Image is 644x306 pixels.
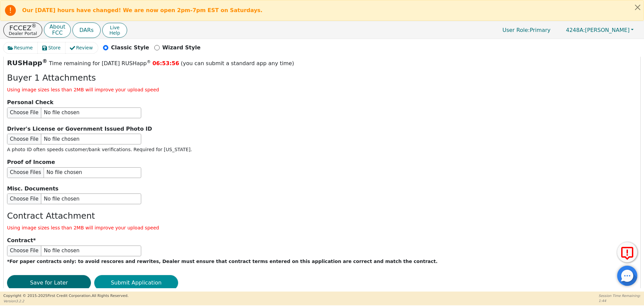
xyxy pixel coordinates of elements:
button: Save for Later [7,275,91,291]
p: Using image sizes less than 2MB will improve your upload speed [7,86,637,93]
button: Report Error to FCC [617,242,637,262]
span: Time remaining for [DATE] RUSHapp [49,60,151,67]
p: Personal Check [7,98,637,106]
span: All Rights Reserved. [92,294,128,298]
b: Our [DATE] hours have changed! We are now open 2pm-7pm EST on Saturdays. [22,7,263,13]
span: User Role : [502,27,530,33]
button: Resume [3,42,38,53]
span: 06:53:56 [152,60,179,67]
p: Classic Style [111,44,149,52]
span: (you can submit a standard app any time) [181,60,294,67]
sup: ® [32,23,37,29]
button: FCCEZ®Dealer Portal [3,23,42,38]
p: Dealer Portal [9,31,37,36]
span: [PERSON_NAME] [566,27,630,33]
sup: ® [42,58,47,64]
span: For paper contracts only: to avoid rescores and rewrites, Dealer must ensure that contract terms ... [9,259,437,264]
sup: ® [147,59,151,64]
p: Copyright © 2015- 2025 First Credit Corporation. [3,293,128,299]
button: DARs [72,23,101,38]
button: Store [38,42,66,53]
h3: Buyer 1 Attachments [7,73,637,83]
p: Version 3.2.2 [3,299,128,304]
span: Resume [14,44,33,51]
span: Store [48,44,61,51]
span: RUSHapp [7,59,47,67]
span: 4248A: [566,27,585,33]
p: About [49,24,65,30]
button: Submit Application [94,275,178,291]
span: Live [109,25,120,30]
button: AboutFCC [44,22,70,38]
p: Wizard Style [162,44,201,52]
p: 1:44 [599,298,641,303]
h3: Contract Attachment [7,211,637,221]
p: FCCEZ [9,25,37,31]
p: Using image sizes less than 2MB will improve your upload speed [7,224,637,231]
button: Close alert [632,0,644,14]
p: FCC [49,30,65,36]
p: Session Time Remaining: [599,293,641,298]
span: Help [109,30,120,36]
p: Driver's License or Government Issued Photo ID [7,125,637,133]
button: Review [65,42,98,53]
p: Contract * [7,236,637,245]
p: Misc. Documents [7,185,637,193]
button: 4248A:[PERSON_NAME] [559,25,641,35]
button: LiveHelp [102,23,127,38]
p: Proof of Income [7,158,637,166]
p: Primary [496,24,557,37]
span: Review [76,44,93,51]
p: A photo ID often speeds customer/bank verifications. Required for [US_STATE]. [7,146,637,153]
a: User Role:Primary [496,24,557,37]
